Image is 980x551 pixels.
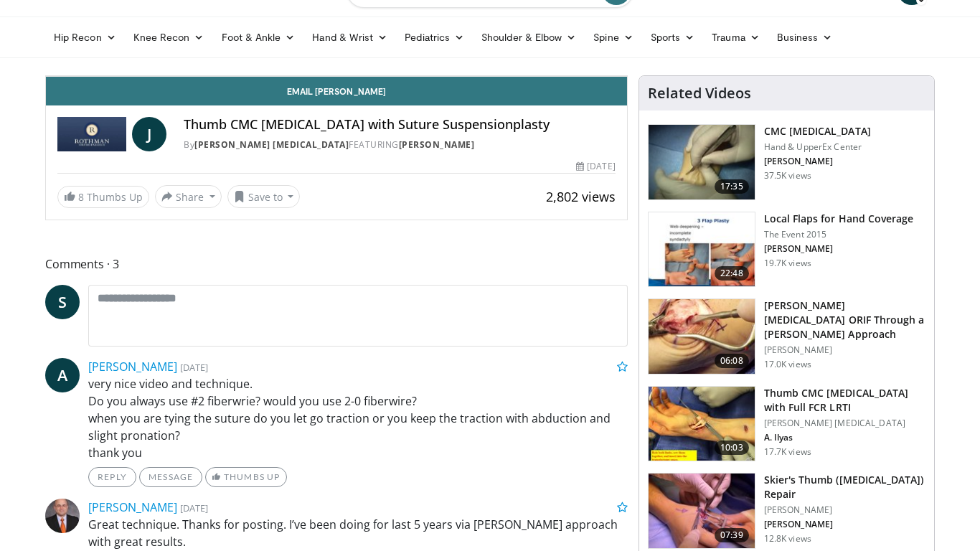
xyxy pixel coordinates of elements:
[88,499,177,515] a: [PERSON_NAME]
[649,299,755,374] img: af335e9d-3f89-4d46-97d1-d9f0cfa56dd9.150x105_q85_crop-smart_upscale.jpg
[715,266,749,281] span: 22:48
[45,285,80,319] a: S
[649,125,755,199] img: 54618_0000_3.png.150x105_q85_crop-smart_upscale.jpg
[649,387,755,461] img: 155faa92-facb-4e6b-8eb7-d2d6db7ef378.150x105_q85_crop-smart_upscale.jpg
[764,229,914,240] p: The Event 2015
[764,359,811,370] p: 17.0K views
[184,117,616,133] h4: Thumb CMC [MEDICAL_DATA] with Suture Suspensionplasty
[764,519,925,530] p: [PERSON_NAME]
[205,467,286,487] a: Thumbs Up
[473,23,585,52] a: Shoulder & Elbow
[45,499,80,533] img: Avatar
[88,359,177,375] a: [PERSON_NAME]
[715,441,749,455] span: 10:03
[768,23,842,52] a: Business
[764,141,871,153] p: Hand & UpperEx Center
[45,255,628,273] span: Comments 3
[703,23,768,52] a: Trauma
[764,212,914,226] h3: Local Flaps for Hand Coverage
[648,298,925,375] a: 06:08 [PERSON_NAME][MEDICAL_DATA] ORIF Through a [PERSON_NAME] Approach [PERSON_NAME] 17.0K views
[125,23,213,52] a: Knee Recon
[649,212,755,287] img: b6f583b7-1888-44fa-9956-ce612c416478.150x105_q85_crop-smart_upscale.jpg
[213,23,304,52] a: Foot & Ankle
[764,156,871,167] p: [PERSON_NAME]
[139,467,202,487] a: Message
[642,23,704,52] a: Sports
[585,23,641,52] a: Spine
[648,212,925,288] a: 22:48 Local Flaps for Hand Coverage The Event 2015 [PERSON_NAME] 19.7K views
[764,473,925,501] h3: Skier's Thumb ([MEDICAL_DATA]) Repair
[46,77,627,105] a: Email [PERSON_NAME]
[648,85,751,102] h4: Related Videos
[764,124,871,138] h3: CMC [MEDICAL_DATA]
[764,504,925,516] p: [PERSON_NAME]
[88,375,628,461] p: very nice video and technique. Do you always use #2 fiberwrie? would you use 2-0 fiberwire? when ...
[764,298,925,342] h3: [PERSON_NAME][MEDICAL_DATA] ORIF Through a [PERSON_NAME] Approach
[764,386,925,415] h3: Thumb CMC [MEDICAL_DATA] with Full FCR LRTI
[78,190,84,204] span: 8
[155,185,222,208] button: Share
[648,473,925,549] a: 07:39 Skier's Thumb ([MEDICAL_DATA]) Repair [PERSON_NAME] [PERSON_NAME] 12.8K views
[648,386,925,462] a: 10:03 Thumb CMC [MEDICAL_DATA] with Full FCR LRTI [PERSON_NAME] [MEDICAL_DATA] A. Ilyas 17.7K views
[715,179,749,194] span: 17:35
[227,185,301,208] button: Save to
[46,76,627,77] video-js: Video Player
[45,358,80,392] a: A
[764,533,811,545] p: 12.8K views
[764,243,914,255] p: [PERSON_NAME]
[303,23,396,52] a: Hand & Wrist
[132,117,166,151] a: J
[180,501,208,514] small: [DATE]
[57,186,149,208] a: 8 Thumbs Up
[715,528,749,542] span: 07:39
[180,361,208,374] small: [DATE]
[399,138,475,151] a: [PERSON_NAME]
[88,467,136,487] a: Reply
[764,344,925,356] p: [PERSON_NAME]
[648,124,925,200] a: 17:35 CMC [MEDICAL_DATA] Hand & UpperEx Center [PERSON_NAME] 37.5K views
[764,446,811,458] p: 17.7K views
[576,160,615,173] div: [DATE]
[764,432,925,443] p: A. Ilyas
[715,354,749,368] span: 06:08
[764,170,811,182] p: 37.5K views
[764,418,925,429] p: [PERSON_NAME] [MEDICAL_DATA]
[194,138,349,151] a: [PERSON_NAME] [MEDICAL_DATA]
[649,474,755,548] img: cf79e27c-792e-4c6a-b4db-18d0e20cfc31.150x105_q85_crop-smart_upscale.jpg
[764,258,811,269] p: 19.7K views
[45,23,125,52] a: Hip Recon
[184,138,616,151] div: By FEATURING
[57,117,126,151] img: Rothman Hand Surgery
[396,23,473,52] a: Pediatrics
[546,188,616,205] span: 2,802 views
